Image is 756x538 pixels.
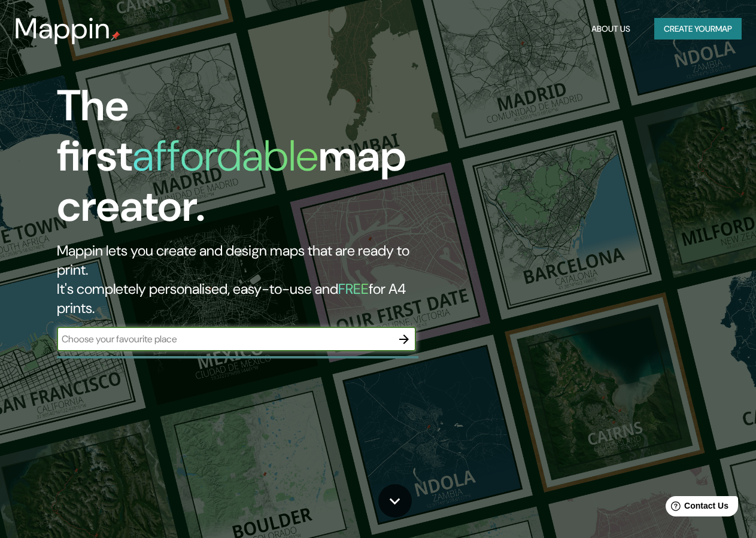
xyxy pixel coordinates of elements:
[649,491,743,525] iframe: Help widget launcher
[57,81,435,241] h1: The first map creator.
[14,12,111,45] h3: Mappin
[111,31,120,41] img: mappin-pin
[57,332,392,346] input: Choose your favourite place
[132,128,318,184] h1: affordable
[587,18,635,40] button: About Us
[57,241,435,318] h2: Mappin lets you create and design maps that are ready to print. It's completely personalised, eas...
[654,18,742,40] button: Create yourmap
[338,279,369,298] h5: FREE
